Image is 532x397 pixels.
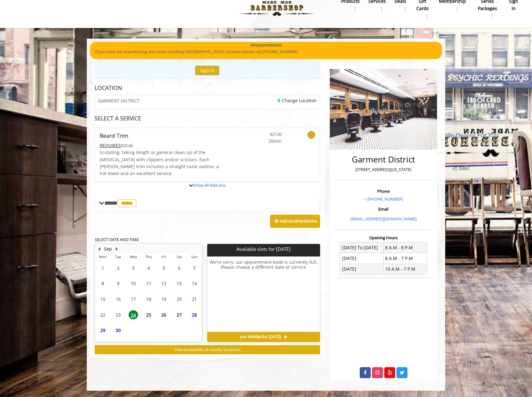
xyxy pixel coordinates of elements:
[190,310,199,319] span: 28
[100,142,121,148] span: This service needs some Advance to be paid before we block your appointment
[141,254,156,260] th: Thu
[337,189,430,193] h3: Phone
[383,264,427,274] td: 10 A.M - 7 P.M
[383,253,427,264] td: 8 A.M - 7 P.M
[95,323,110,338] td: Select day29
[98,326,108,335] span: 29
[174,347,241,352] span: View availability at nearby locations
[95,182,320,182] div: Beard Trim Add-onS
[95,84,122,91] b: LOCATION
[270,215,320,228] button: Add AnotherService
[187,254,202,260] th: Sun
[97,245,102,252] button: Previous Month
[100,131,128,140] b: Beard Trim
[100,149,226,177] p: Sculpting, taking length or general clean up of the [MEDICAL_DATA] with clippers and/or scissors....
[278,97,317,103] a: Change Location
[95,48,437,55] p: If you have are experiencing any issues booking [GEOGRAPHIC_DATA] location please call [PHONE_NUM...
[335,235,432,240] h3: Opening Hours
[251,42,282,48] b: Announcements
[364,196,403,202] a: + [PHONE_NUMBER]
[144,310,153,319] span: 25
[337,155,430,164] h2: Garment District
[156,254,171,260] th: Fri
[280,218,317,224] b: Add Another Service
[98,98,140,103] span: GARMENT DISTRICT
[340,242,384,253] td: [DATE] To [DATE]
[350,216,417,222] a: [EMAIL_ADDRESS][DOMAIN_NAME]
[383,242,427,253] td: 8 A.M - 8 P.M
[100,142,226,149] div: $29.46
[110,323,125,338] td: Select day30
[175,310,184,319] span: 27
[337,207,430,211] h3: Email
[95,237,139,242] b: SELECT DATE AND TIME
[114,326,123,335] span: 30
[95,115,320,121] div: SELECT A SERVICE
[210,246,317,252] p: Available slots for [DATE]
[337,166,430,173] p: [STREET_ADDRESS][US_STATE]
[159,310,169,319] span: 26
[195,66,219,75] button: Sign In
[245,138,282,145] span: 20min
[95,254,110,260] th: Mon
[245,128,282,145] a: $27.00
[126,307,141,323] td: Select day24
[114,245,119,252] button: Next Month
[171,307,186,323] td: Select day27
[141,307,156,323] td: Select day25
[171,254,186,260] th: Sat
[240,334,281,339] span: Join Waitlist for [DATE]
[187,307,202,323] td: Select day28
[126,254,141,260] th: Wed
[104,245,112,252] button: Sep
[193,182,225,188] a: Show All Add-ons
[340,253,384,264] td: [DATE]
[208,260,319,329] h6: We're sorry, our appointment book is currently full. Please choose a different date or Service
[129,310,138,319] span: 24
[110,254,125,260] th: Tue
[95,345,320,354] button: View availability at nearby locations
[156,307,171,323] td: Select day26
[340,264,384,274] td: [DATE]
